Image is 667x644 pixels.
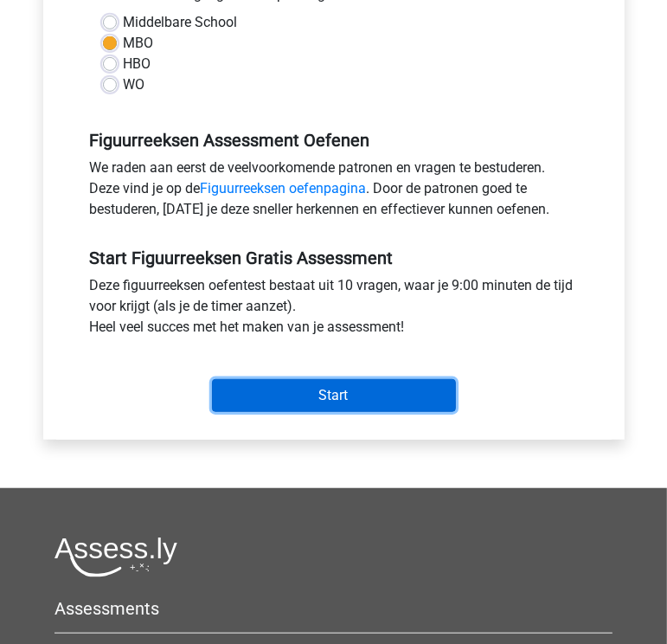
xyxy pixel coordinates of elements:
input: Start [212,379,456,412]
div: We raden aan eerst de veelvoorkomende patronen en vragen te bestuderen. Deze vind je op de . Door... [77,158,591,227]
img: Assessly logo [55,537,177,577]
label: HBO [124,54,151,74]
label: MBO [124,33,154,54]
h5: Figuurreeksen Assessment Oefenen [90,130,578,151]
a: Figuurreeksen oefenpagina [201,180,367,196]
h5: Start Figuurreeksen Gratis Assessment [90,248,578,268]
h5: Assessments [55,598,612,619]
label: Middelbare School [124,12,238,33]
div: Deze figuurreeksen oefentest bestaat uit 10 vragen, waar je 9:00 minuten de tijd voor krijgt (als... [77,275,591,345]
label: WO [124,74,145,95]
